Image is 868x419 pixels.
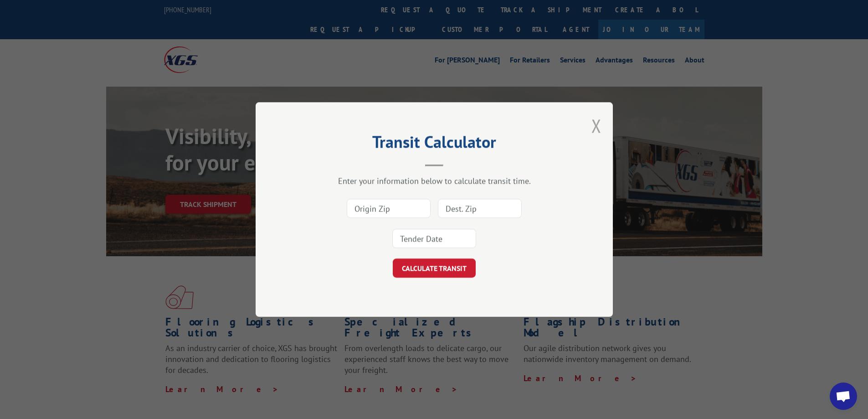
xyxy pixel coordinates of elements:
button: Close modal [591,114,601,138]
input: Origin Zip [347,199,431,218]
input: Dest. Zip [438,199,522,218]
h2: Transit Calculator [301,135,567,153]
button: CALCULATE TRANSIT [393,259,476,278]
div: Open chat [830,383,857,410]
div: Enter your information below to calculate transit time. [301,176,567,186]
input: Tender Date [392,229,476,248]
